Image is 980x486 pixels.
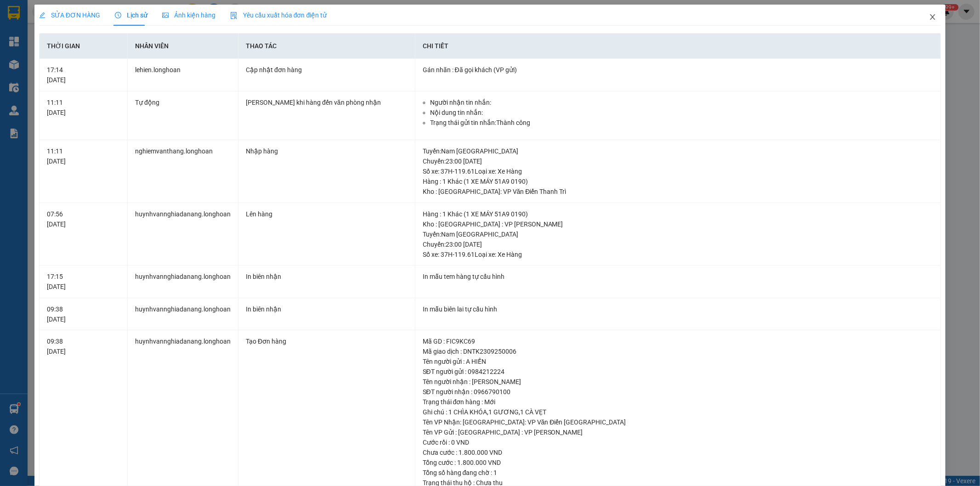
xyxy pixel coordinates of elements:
div: In biên nhận [246,271,408,282]
div: 09:38 [DATE] [47,304,120,324]
span: SỬA ĐƠN HÀNG [39,11,100,19]
div: [PERSON_NAME] khi hàng đến văn phòng nhận [246,97,408,107]
th: Chi tiết [415,34,941,59]
div: In mẫu tem hàng tự cấu hình [423,271,934,282]
li: Người nhận tin nhắn: [430,97,934,107]
td: nghiemvanthang.longhoan [128,140,238,203]
span: Ảnh kiện hàng [162,11,215,19]
div: Tổng số hàng đang chờ : 1 [423,468,934,478]
div: 17:15 [DATE] [47,271,120,292]
div: Kho : [GEOGRAPHIC_DATA]: VP Văn Điển Thanh Trì [423,186,934,197]
td: Tự động [128,91,238,141]
div: Tên người nhận : [PERSON_NAME] [423,377,934,387]
td: huynhvannghiadanang.longhoan [128,203,238,266]
th: Thời gian [40,34,128,59]
span: close [929,13,936,21]
span: picture [162,12,169,18]
img: icon [230,12,238,19]
div: Trạng thái đơn hàng : Mới [423,397,934,407]
li: Nội dung tin nhắn: [430,107,934,118]
div: SĐT người nhận : 0966790100 [423,387,934,397]
td: huynhvannghiadanang.longhoan [128,266,238,298]
div: Tuyến : Nam [GEOGRAPHIC_DATA] Chuyến: 23:00 [DATE] Số xe: 37H-119.61 Loại xe: Xe Hàng [423,146,934,176]
div: Gán nhãn : Đã gọi khách (VP gửi) [423,65,934,75]
div: Cập nhật đơn hàng [246,65,408,75]
div: In biên nhận [246,304,408,314]
div: Ghi chú : 1 CHÌA KHÓA,1 GƯƠNG,1 CÀ VẸT [423,407,934,417]
span: edit [39,12,45,18]
div: Cước rồi : 0 VND [423,437,934,447]
div: 09:38 [DATE] [47,336,120,356]
div: Hàng : 1 Khác (1 XE MÁY 51A9 0190) [423,209,934,219]
td: huynhvannghiadanang.longhoan [128,298,238,331]
div: 11:11 [DATE] [47,97,120,118]
th: Nhân viên [128,34,238,59]
div: Kho : [GEOGRAPHIC_DATA] : VP [PERSON_NAME] [423,219,934,229]
div: 07:56 [DATE] [47,209,120,229]
span: Yêu cầu xuất hóa đơn điện tử [230,11,327,19]
div: Nhập hàng [246,146,408,156]
div: 11:11 [DATE] [47,146,120,166]
div: Chưa cước : 1.800.000 VND [423,447,934,458]
td: lehien.longhoan [128,59,238,91]
button: Close [920,5,946,30]
div: Tuyến : Nam [GEOGRAPHIC_DATA] Chuyến: 23:00 [DATE] Số xe: 37H-119.61 Loại xe: Xe Hàng [423,229,934,260]
div: Tên người gửi : A HIỀN [423,356,934,367]
span: Lịch sử [115,11,147,19]
th: Thao tác [238,34,415,59]
div: Tạo Đơn hàng [246,336,408,346]
div: Hàng : 1 Khác (1 XE MÁY 51A9 0190) [423,176,934,186]
div: Lên hàng [246,209,408,219]
div: Tên VP Nhận: [GEOGRAPHIC_DATA]: VP Văn Điển [GEOGRAPHIC_DATA] [423,417,934,427]
div: 17:14 [DATE] [47,65,120,85]
li: Trạng thái gửi tin nhắn: Thành công [430,118,934,128]
div: SĐT người gửi : 0984212224 [423,367,934,377]
div: Mã GD : FIC9KC69 [423,336,934,346]
div: Mã giao dịch : DNTK2309250006 [423,346,934,356]
div: Tổng cước : 1.800.000 VND [423,458,934,468]
div: Tên VP Gửi : [GEOGRAPHIC_DATA] : VP [PERSON_NAME] [423,427,934,437]
span: clock-circle [115,12,121,18]
div: In mẫu biên lai tự cấu hình [423,304,934,314]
